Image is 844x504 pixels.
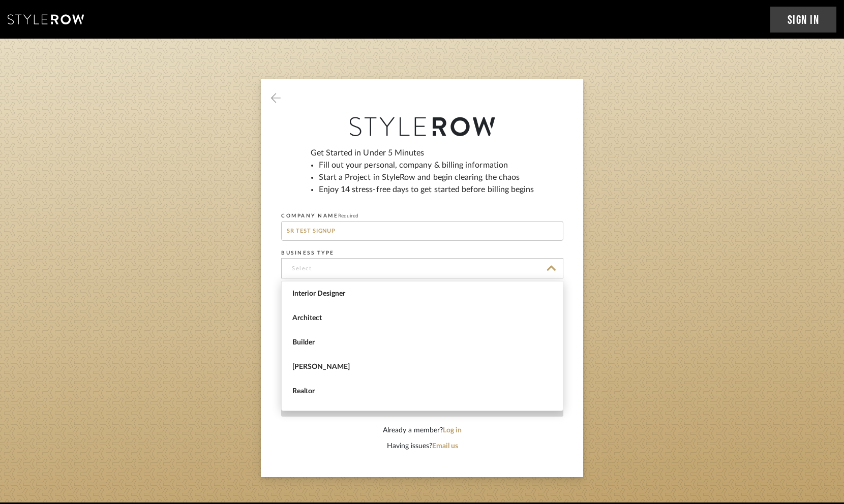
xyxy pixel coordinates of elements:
[319,159,534,171] li: Fill out your personal, company & billing information
[281,425,563,436] div: Already a member?
[281,441,563,452] div: Having issues?
[319,171,534,183] li: Start a Project in StyleRow and begin clearing the chaos
[281,258,563,278] input: Select
[319,183,534,196] li: Enjoy 14 stress-free days to get started before billing begins
[338,213,358,218] span: Required
[292,290,555,298] span: Interior Designer
[443,425,462,436] button: Log in
[292,363,555,371] span: [PERSON_NAME]
[292,387,555,396] span: Realtor
[281,221,563,241] input: Me, Inc.
[292,338,555,347] span: Builder
[292,314,555,323] span: Architect
[311,147,534,204] div: Get Started in Under 5 Minutes
[432,443,458,450] a: Email us
[770,7,837,33] a: Sign In
[281,250,335,256] label: BUSINESS TYPE
[281,213,358,219] label: COMPANY NAME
